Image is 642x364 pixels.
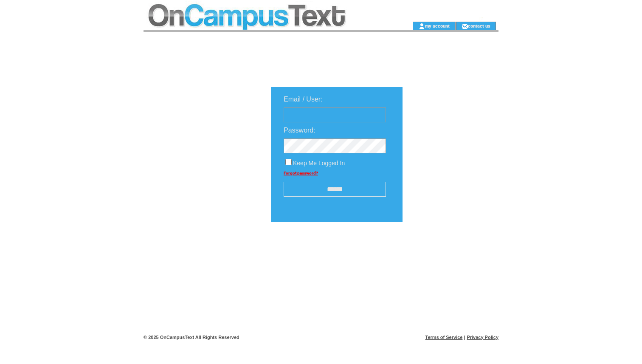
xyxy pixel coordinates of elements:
[284,171,318,175] a: Forgot password?
[284,96,323,103] span: Email / User:
[425,335,463,340] a: Terms of Service
[467,335,498,340] a: Privacy Policy
[144,335,239,340] span: © 2025 OnCampusText All Rights Reserved
[284,127,315,134] span: Password:
[462,23,468,30] img: contact_us_icon.gif
[427,243,470,254] img: transparent.png
[464,335,465,340] span: |
[468,23,490,28] a: contact us
[425,23,450,28] a: my account
[293,160,345,166] span: Keep Me Logged In
[419,23,425,30] img: account_icon.gif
